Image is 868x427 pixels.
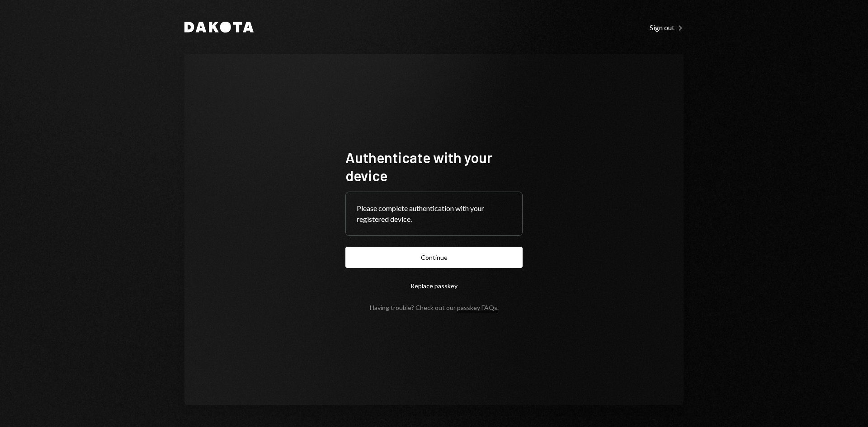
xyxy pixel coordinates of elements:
[370,304,499,311] div: Having trouble? Check out our .
[650,22,684,32] a: Sign out
[457,304,497,312] a: passkey FAQs
[345,148,523,184] h1: Authenticate with your device
[650,23,684,32] div: Sign out
[345,275,523,296] button: Replace passkey
[345,247,523,268] button: Continue
[357,203,511,225] div: Please complete authentication with your registered device.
